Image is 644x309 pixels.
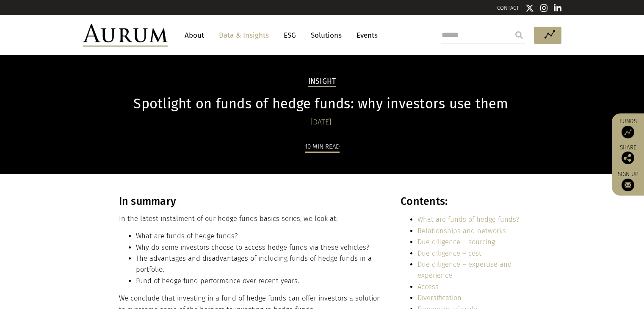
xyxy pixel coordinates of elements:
li: What are funds of hedge funds? [136,231,382,242]
a: Diversification [417,294,462,302]
div: [DATE] [119,116,523,128]
img: Sign up to our newsletter [622,179,634,191]
a: Due diligence – expertise and experience [417,260,512,279]
a: Due diligence – cost [417,249,481,257]
a: What are funds of hedge funds? [417,215,519,223]
a: ESG [279,28,300,43]
img: Instagram icon [540,4,548,12]
img: Access Funds [622,126,634,138]
a: Funds [616,118,640,138]
a: CONTACT [497,5,519,11]
li: Why do some investors choose to access hedge funds via these vehicles? [136,242,382,253]
img: Aurum [83,24,168,47]
li: Fund of hedge fund performance over recent years. [136,276,382,287]
div: Share [616,145,640,164]
img: Twitter icon [525,4,534,12]
a: Due diligence – sourcing [417,238,495,246]
a: Relationships and networks [417,227,506,235]
img: Linkedin icon [554,4,561,12]
div: 10 min read [305,141,340,153]
h2: Insight [308,77,336,87]
h3: In summary [119,195,382,208]
li: The advantages and disadvantages of including funds of hedge funds in a portfolio. [136,253,382,276]
h3: Contents: [401,195,523,208]
a: Data & Insights [215,28,273,43]
a: Events [352,28,378,43]
a: Sign up [616,171,640,191]
img: Share this post [622,152,634,164]
p: In the latest instalment of our hedge funds basics series, we look at: [119,213,382,224]
input: Submit [511,27,528,44]
a: Solutions [307,28,346,43]
a: Access [417,283,439,291]
h1: Spotlight on funds of hedge funds: why investors use them [119,96,523,112]
a: About [180,28,208,43]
